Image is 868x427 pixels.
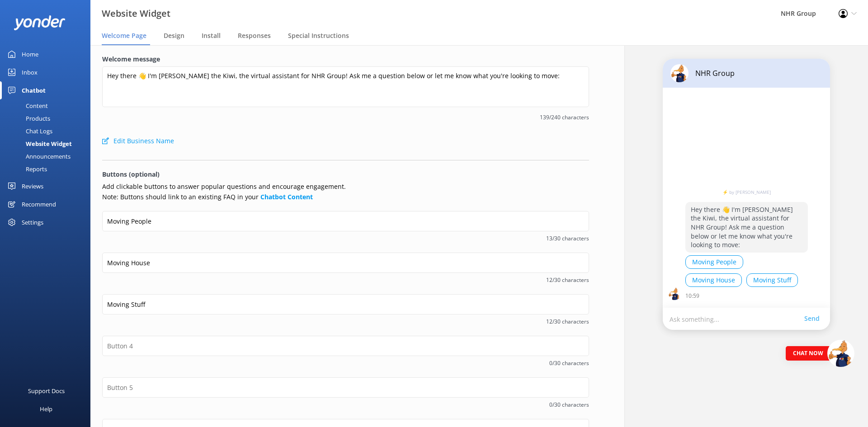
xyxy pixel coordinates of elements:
span: 13/30 characters [102,234,589,243]
div: Products [5,112,50,125]
h3: Website Widget [102,6,170,21]
div: Settings [22,213,43,231]
span: Special Instructions [288,31,349,40]
p: Buttons (optional) [102,169,589,179]
div: Chatbot [22,81,46,99]
button: Moving Stuff [746,273,798,287]
p: 10:59 [685,291,699,300]
a: Products [5,112,90,125]
div: Recommend [22,195,56,213]
p: Add clickable buttons to answer popular questions and encourage engagement. Note: Buttons should ... [102,182,589,202]
span: 139/240 characters [102,113,589,122]
span: Responses [238,31,271,40]
button: Edit Business Name [102,132,174,150]
input: Button 4 [102,336,589,356]
div: Chat Now [786,346,830,361]
div: Home [22,45,38,63]
div: Inbox [22,63,38,81]
input: Button 3 [102,294,589,314]
p: NHR Group [689,68,735,78]
span: 0/30 characters [102,359,589,367]
p: Ask something... [670,314,804,323]
div: Reports [5,163,47,175]
span: 12/30 characters [102,317,589,326]
button: Moving People [685,255,743,269]
span: Install [202,31,221,40]
a: ⚡ by [PERSON_NAME] [685,190,808,194]
span: Design [164,31,184,40]
a: Send [804,314,823,324]
button: Moving House [685,273,742,287]
div: Website Widget [5,137,72,150]
a: Content [5,99,90,112]
div: Support Docs [28,382,65,400]
img: chatbot-avatar [670,64,689,82]
div: Announcements [5,150,71,163]
div: Chat Logs [5,125,52,137]
textarea: Hey there 👋 I'm [PERSON_NAME] the Kiwi, the virtual assistant for NHR Group! Ask me a question be... [102,66,589,107]
a: Announcements [5,150,90,163]
div: Reviews [22,177,43,195]
div: Help [40,400,52,418]
input: Button 2 [102,253,589,273]
a: Chat Logs [5,125,90,137]
input: Button 1 [102,211,589,231]
a: Reports [5,163,90,175]
div: Content [5,99,48,112]
span: 0/30 characters [102,400,589,409]
span: 12/30 characters [102,276,589,284]
input: Button 5 [102,377,589,398]
img: yonder-white-logo.png [14,15,66,30]
img: chatbot-avatar [668,287,681,300]
p: Hey there 👋 I'm [PERSON_NAME] the Kiwi, the virtual assistant for NHR Group! Ask me a question be... [685,202,808,253]
label: Welcome message [102,54,589,64]
img: 691-1748058377.jpg [827,340,854,367]
span: Welcome Page [102,31,146,40]
a: Website Widget [5,137,90,150]
a: Chatbot Content [260,192,313,201]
